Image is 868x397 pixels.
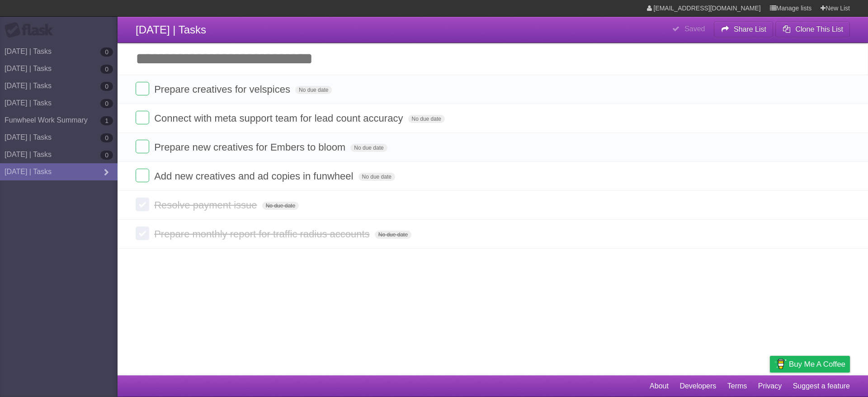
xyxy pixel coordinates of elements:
span: Add new creatives and ad copies in funwheel [154,170,355,182]
span: Prepare creatives for velspices [154,84,292,95]
label: Done [136,82,149,95]
div: Flask [5,22,59,38]
b: 1 [100,116,113,125]
b: 0 [100,47,113,57]
b: Clone This List [795,25,843,33]
span: No due date [262,202,299,210]
span: Prepare monthly report for traffic radius accounts [154,228,372,240]
b: 0 [100,151,113,160]
span: No due date [350,144,387,152]
b: 0 [100,133,113,142]
a: Suggest a feature [793,378,850,395]
button: Clone This List [775,21,850,38]
b: 0 [100,65,113,74]
a: About [650,378,669,395]
a: Developers [679,378,716,395]
span: No due date [408,115,445,123]
label: Done [136,140,149,153]
label: Done [136,169,149,182]
span: No due date [295,86,332,94]
a: Privacy [758,378,782,395]
span: No due date [375,231,411,239]
span: Prepare new creatives for Embers to bloom [154,142,348,153]
button: Share List [714,21,774,38]
b: 0 [100,82,113,91]
b: Share List [734,25,766,33]
span: [DATE] | Tasks [136,24,206,36]
label: Done [136,198,149,211]
label: Done [136,227,149,240]
a: Buy me a coffee [770,356,850,373]
span: Buy me a coffee [789,356,845,372]
img: Buy me a coffee [774,356,787,372]
label: Done [136,111,149,124]
b: 0 [100,99,113,108]
a: Terms [727,378,747,395]
span: Resolve payment issue [154,199,259,211]
span: Connect with meta support team for lead count accuracy [154,113,405,124]
span: No due date [359,173,395,181]
b: Saved [684,25,705,33]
